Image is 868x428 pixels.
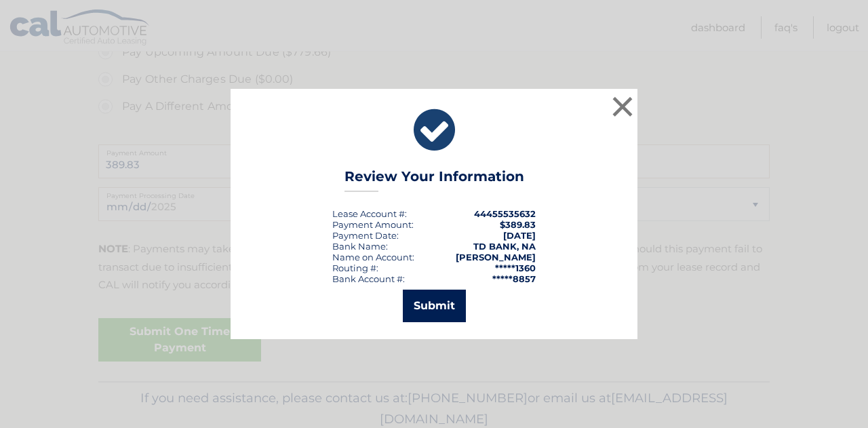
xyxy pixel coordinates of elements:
[332,262,378,273] div: Routing #:
[332,273,405,284] div: Bank Account #:
[332,230,397,241] span: Payment Date
[332,252,414,262] div: Name on Account:
[474,208,536,219] strong: 44455535632
[344,168,524,192] h3: Review Your Information
[503,230,536,241] span: [DATE]
[403,290,466,322] button: Submit
[609,93,636,120] button: ×
[332,241,388,252] div: Bank Name:
[332,219,414,230] div: Payment Amount:
[456,252,536,262] strong: [PERSON_NAME]
[332,230,399,241] div: :
[332,208,407,219] div: Lease Account #:
[473,241,536,252] strong: TD BANK, NA
[500,219,536,230] span: $389.83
